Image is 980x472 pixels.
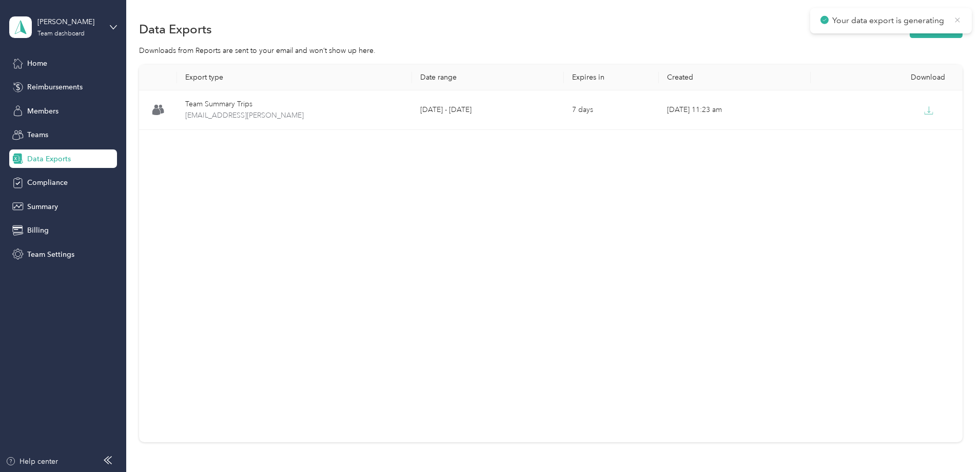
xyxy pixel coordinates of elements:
[185,99,404,110] div: Team Summary Trips
[27,129,48,140] span: Teams
[139,24,212,34] h1: Data Exports
[27,225,49,236] span: Billing
[27,58,47,69] span: Home
[659,65,811,90] th: Created
[37,16,102,27] div: [PERSON_NAME]
[27,154,71,164] span: Data Exports
[6,456,58,467] button: Help center
[564,90,659,130] td: 7 days
[564,65,659,90] th: Expires in
[923,414,980,472] iframe: Everlance-gr Chat Button Frame
[659,90,811,130] td: [DATE] 11:23 am
[37,31,85,37] div: Team dashboard
[819,73,954,82] div: Download
[27,201,58,212] span: Summary
[185,110,404,121] span: team-summary-dnelson@sandri.com-trips-2025-09-01-2025-09-30.xlsx
[27,177,68,188] span: Compliance
[27,82,83,92] span: Reimbursements
[27,249,74,260] span: Team Settings
[412,90,564,130] td: [DATE] - [DATE]
[177,65,412,90] th: Export type
[832,14,946,27] p: Your data export is generating
[27,106,58,117] span: Members
[139,45,963,56] div: Downloads from Reports are sent to your email and won’t show up here.
[412,65,564,90] th: Date range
